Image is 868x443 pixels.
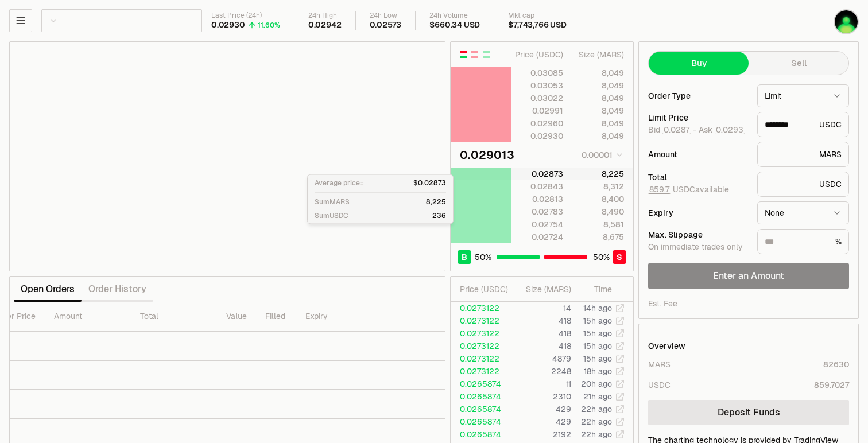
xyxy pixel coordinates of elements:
[131,302,217,332] th: Total
[315,197,350,207] p: Sum MARS
[217,302,256,332] th: Value
[512,206,563,217] div: 0.02783
[451,415,513,428] td: 0.0265874
[573,130,624,142] div: 8,049
[583,341,612,351] time: 15h ago
[460,283,512,295] div: Price ( USDC )
[451,302,513,314] td: 0.0273122
[513,302,572,314] td: 14
[573,67,624,79] div: 8,049
[451,314,513,327] td: 0.0273122
[308,11,342,20] div: 24h High
[451,403,513,415] td: 0.0265874
[573,231,624,243] div: 8,675
[482,50,491,59] button: Show Buy Orders Only
[757,229,849,254] div: %
[573,206,624,217] div: 8,490
[814,379,849,391] div: 859.7027
[573,49,624,60] div: Size ( MARS )
[513,378,572,390] td: 11
[835,10,858,33] img: pump mars
[315,178,364,188] p: Average price=
[512,219,563,230] div: 0.02754
[451,365,513,378] td: 0.0273122
[513,365,572,378] td: 2248
[648,209,748,217] div: Expiry
[512,105,563,116] div: 0.02991
[757,201,849,224] button: None
[573,219,624,230] div: 8,581
[749,52,848,75] button: Sell
[451,352,513,365] td: 0.0273122
[573,105,624,116] div: 8,049
[757,84,849,107] button: Limit
[593,251,610,263] span: 50 %
[573,118,624,129] div: 8,049
[583,316,612,326] time: 15h ago
[451,340,513,352] td: 0.0273122
[648,298,677,309] div: Est. Fee
[512,231,563,243] div: 0.02724
[581,429,612,440] time: 22h ago
[823,359,849,370] div: 82630
[573,193,624,205] div: 8,400
[581,417,612,427] time: 22h ago
[475,251,491,263] span: 50 %
[462,251,467,263] span: B
[648,92,748,100] div: Order Type
[573,92,624,104] div: 8,049
[573,80,624,91] div: 8,049
[583,353,612,364] time: 15h ago
[584,366,612,376] time: 18h ago
[370,11,402,20] div: 24h Low
[648,184,729,195] span: USDC available
[513,352,572,365] td: 4879
[460,147,514,163] div: 0.029013
[649,52,749,75] button: Buy
[581,283,612,295] div: Time
[512,92,563,104] div: 0.03022
[429,20,480,30] div: $660.34 USD
[581,404,612,414] time: 22h ago
[413,178,446,188] p: $0.02873
[370,20,402,30] div: 0.02573
[648,150,748,158] div: Amount
[648,340,685,352] div: Overview
[451,378,513,390] td: 0.0265874
[14,278,82,301] button: Open Orders
[451,428,513,441] td: 0.0265874
[648,125,696,135] span: Bid -
[757,142,849,167] div: MARS
[258,21,280,30] div: 11.60%
[583,328,612,339] time: 15h ago
[451,327,513,340] td: 0.0273122
[10,42,445,271] iframe: Financial Chart
[513,403,572,415] td: 429
[715,125,745,134] button: 0.0293
[508,11,566,20] div: Mkt cap
[315,211,348,220] p: Sum USDC
[512,118,563,129] div: 0.02960
[512,181,563,192] div: 0.02843
[578,148,624,162] button: 0.00001
[662,125,691,134] button: 0.0287
[512,49,563,60] div: Price ( USDC )
[648,173,748,181] div: Total
[426,197,446,207] p: 8,225
[308,20,342,30] div: 0.02942
[513,314,572,327] td: 418
[522,283,571,295] div: Size ( MARS )
[513,415,572,428] td: 429
[581,379,612,389] time: 20h ago
[757,112,849,137] div: USDC
[583,303,612,313] time: 14h ago
[648,359,671,370] div: MARS
[513,390,572,403] td: 2310
[451,390,513,403] td: 0.0265874
[211,11,280,20] div: Last Price (24h)
[432,211,446,220] p: 236
[82,278,153,301] button: Order History
[296,302,374,332] th: Expiry
[583,391,612,402] time: 21h ago
[256,302,296,332] th: Filled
